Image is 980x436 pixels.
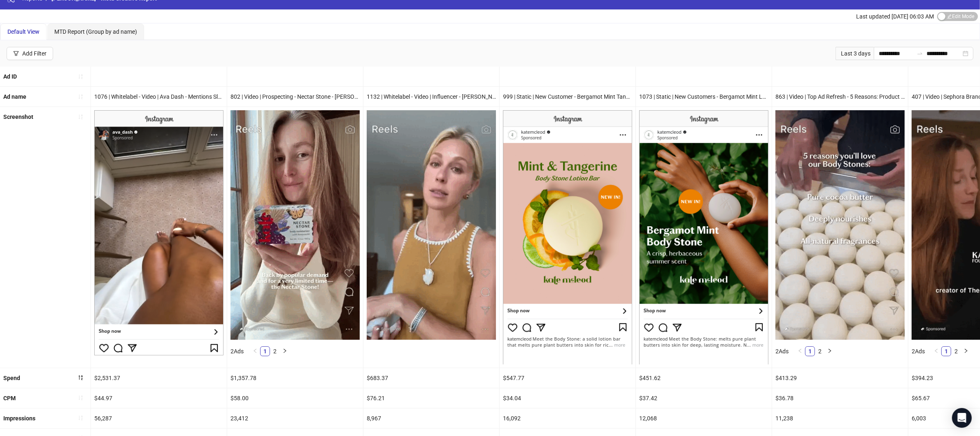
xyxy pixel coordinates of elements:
b: Screenshot [3,114,33,120]
li: 1 [941,346,951,356]
span: swap-right [917,50,923,57]
a: 1 [805,347,815,356]
span: left [253,348,258,353]
img: Screenshot 120233700057400212 [775,110,905,340]
li: 2 [815,346,825,356]
span: 2 Ads [775,348,789,355]
span: left [934,348,939,353]
div: Open Intercom Messenger [952,408,972,428]
div: $413.29 [772,368,908,388]
span: left [798,348,803,353]
span: right [827,348,832,353]
div: $451.62 [636,368,772,388]
a: 2 [270,347,279,356]
li: 1 [805,346,815,356]
button: left [795,346,805,356]
div: $76.21 [363,388,499,408]
span: 2 Ads [230,348,244,355]
img: Screenshot 120230300638090212 [230,110,360,340]
button: right [280,346,290,356]
li: 1 [260,346,270,356]
div: $1,357.78 [227,368,363,388]
span: sort-ascending [78,114,84,120]
li: Next Page [961,346,971,356]
b: Ad ID [3,73,17,80]
div: $34.04 [500,388,635,408]
li: Previous Page [795,346,805,356]
div: 999 | Static | New Customer - Bergamot Mint Tangerine - Stone and Ingredients W Text and Badge Li... [500,87,635,107]
a: 1 [942,347,951,356]
div: $58.00 [227,388,363,408]
span: MTD Report (Group by ad name) [54,28,137,35]
b: Impressions [3,415,35,422]
div: Last 3 days [836,47,874,60]
li: Previous Page [931,346,941,356]
div: $44.97 [91,388,227,408]
li: Next Page [825,346,835,356]
li: Previous Page [250,346,260,356]
span: filter [13,51,19,56]
span: sort-ascending [78,395,84,401]
button: left [931,346,941,356]
span: sort-descending [78,375,84,380]
span: sort-ascending [78,74,84,79]
div: $2,531.37 [91,368,227,388]
div: 1076 | Whitelabel - Video | Ava Dash - Mentions Sleep & Sun Stones - Travel | Text Overlay | PLP ... [91,87,227,107]
div: Add Filter [22,50,47,57]
div: 1132 | Whitelabel - Video | Influencer - [PERSON_NAME] - KM Handle - Clinically Proven - Groundin... [363,87,499,107]
div: 11,238 [772,408,908,428]
div: 863 | Video | Top Ad Refresh - 5 Reasons: Product Highlight - Pure Cocoa Butter v1 | Text Overlay... [772,87,908,107]
img: Screenshot 120233848138450212 [94,110,223,355]
div: 802 | Video | Prospecting - Nectar Stone - [PERSON_NAME] UGC | Text Overlay | PDP | [DATE] [227,87,363,107]
div: 23,412 [227,408,363,428]
img: Screenshot 120234012245920212 [639,110,768,364]
span: Default View [7,28,40,35]
a: 2 [815,347,824,356]
b: Ad name [3,93,26,100]
div: 56,287 [91,408,227,428]
button: right [961,346,971,356]
button: Add Filter [7,47,53,60]
button: left [250,346,260,356]
li: 2 [951,346,961,356]
b: Spend [3,375,20,381]
span: right [964,348,968,353]
li: 2 [270,346,280,356]
span: 2 Ads [912,348,925,355]
div: $37.42 [636,388,772,408]
div: 12,068 [636,408,772,428]
span: sort-ascending [78,94,84,100]
span: Last updated [DATE] 06:03 AM [856,13,934,20]
div: $547.77 [500,368,635,388]
li: Next Page [280,346,290,356]
div: $36.78 [772,388,908,408]
a: 1 [261,347,270,356]
button: right [825,346,835,356]
span: to [917,50,923,57]
img: Screenshot 120233393038520212 [503,110,632,364]
div: 1073 | Static | New Customers - Bergamot Mint LE with Tagline and Badge - On Model | Text Overlay... [636,87,772,107]
b: CPM [3,395,16,401]
img: Screenshot 120236418786310212 [367,110,496,340]
a: 2 [952,347,961,356]
div: 16,092 [500,408,635,428]
div: $683.37 [363,368,499,388]
span: sort-ascending [78,415,84,421]
div: 8,967 [363,408,499,428]
span: right [282,348,287,353]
